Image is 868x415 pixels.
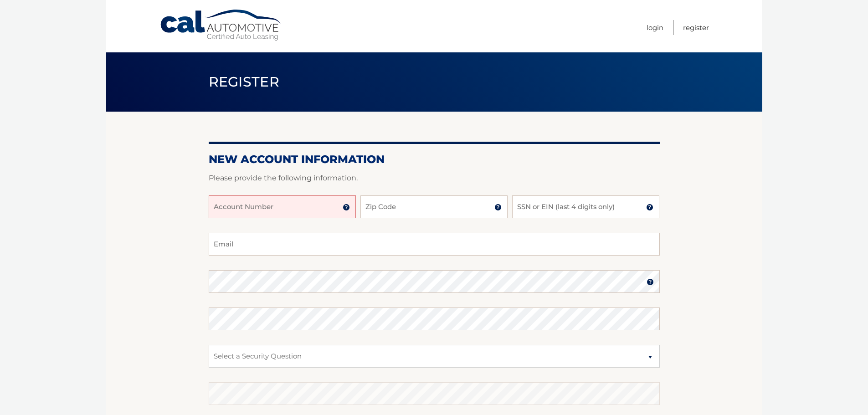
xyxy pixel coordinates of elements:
a: Login [647,20,663,35]
input: SSN or EIN (last 4 digits only) [512,195,659,218]
img: tooltip.svg [494,204,502,211]
input: Account Number [209,195,356,218]
p: Please provide the following information. [209,172,660,184]
input: Email [209,233,660,256]
img: tooltip.svg [343,204,350,211]
img: tooltip.svg [647,278,654,286]
input: Zip Code [360,195,508,218]
a: Register [683,20,709,35]
a: Cal Automotive [159,9,282,41]
h2: New Account Information [209,153,660,166]
span: Register [209,73,280,90]
img: tooltip.svg [646,204,653,211]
